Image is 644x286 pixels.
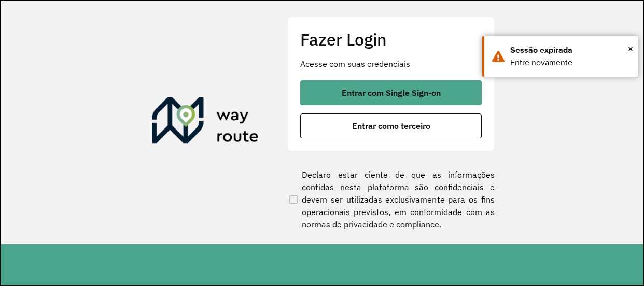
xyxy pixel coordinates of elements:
[300,113,482,138] button: button
[510,56,630,69] div: Entre novamente
[510,44,630,56] div: Sessão expirada
[300,58,482,70] p: Acesse com suas credenciais
[300,80,482,105] button: button
[352,122,430,130] span: Entrar como terceiro
[287,168,495,231] label: Declaro estar ciente de que as informações contidas nesta plataforma são confidenciais e devem se...
[152,97,259,147] img: Roteirizador AmbevTech
[342,89,441,97] span: Entrar com Single Sign-on
[628,41,633,56] button: Close
[300,30,482,49] h2: Fazer Login
[628,41,633,56] span: ×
